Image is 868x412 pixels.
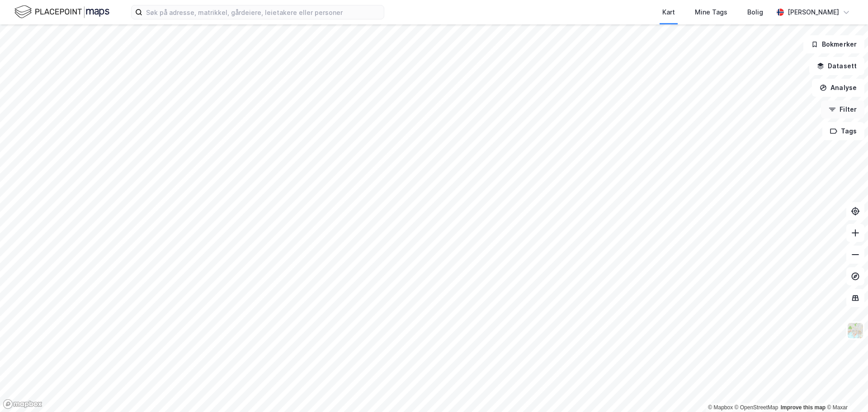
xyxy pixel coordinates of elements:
a: OpenStreetMap [735,404,778,411]
div: Bolig [747,7,763,18]
iframe: Chat Widget [823,369,868,412]
img: Z [847,322,864,339]
button: Filter [821,100,864,118]
div: Mine Tags [695,7,727,18]
div: [PERSON_NAME] [788,7,839,18]
input: Søk på adresse, matrikkel, gårdeiere, leietakere eller personer [142,5,384,19]
a: Improve this map [781,404,826,411]
div: Kart [662,7,675,18]
button: Tags [822,122,864,140]
a: Mapbox [708,404,733,411]
button: Datasett [809,57,864,75]
a: Mapbox homepage [3,399,42,409]
img: logo.f888ab2527a4732fd821a326f86c7f29.svg [14,4,109,20]
button: Analyse [812,79,864,97]
button: Bokmerker [803,35,864,53]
